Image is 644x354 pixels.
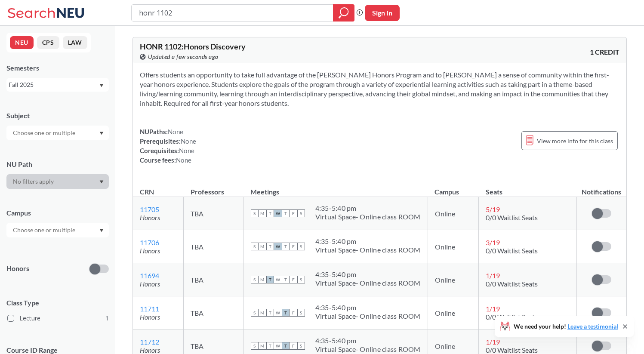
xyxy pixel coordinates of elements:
div: 4:35 - 5:40 pm [315,237,421,246]
div: Fall 2025Dropdown arrow [6,78,109,92]
span: Updated a few seconds ago [148,52,219,62]
div: Virtual Space- Online class ROOM [315,246,421,254]
input: Choose one or multiple [9,225,81,235]
p: Honors [6,264,29,274]
span: None [168,128,183,135]
span: T [266,243,274,250]
span: 0/0 Waitlist Seats [486,346,538,354]
span: 1 / 19 [486,338,500,346]
span: 0/0 Waitlist Seats [486,313,538,321]
th: Notifications [577,179,626,197]
input: Choose one or multiple [9,128,81,138]
div: Virtual Space- Online class ROOM [315,212,421,221]
div: Dropdown arrow [6,126,109,140]
span: View more info for this class [537,135,613,146]
span: None [181,137,196,145]
span: M [259,342,266,350]
div: 4:35 - 5:40 pm [315,204,421,212]
i: Honors [140,346,160,354]
a: Leave a testimonial [567,323,618,330]
div: Dropdown arrow [6,223,109,237]
div: Campus [6,208,109,218]
span: None [179,147,194,154]
div: Virtual Space- Online class ROOM [315,279,421,287]
div: NU Path [6,160,109,169]
a: 11712 [140,338,159,346]
span: S [297,309,305,317]
td: Online [428,296,479,329]
td: TBA [184,230,243,263]
span: S [251,309,259,317]
td: TBA [184,296,243,329]
span: 1 [105,314,109,323]
span: HONR 1102 : Honors Discovery [140,42,246,51]
th: Professors [184,179,243,197]
a: 11694 [140,271,159,280]
td: Online [428,263,479,296]
button: LAW [63,36,87,49]
span: S [251,243,259,250]
div: Fall 2025 [9,80,99,89]
span: We need your help! [514,323,618,329]
span: Class Type [6,298,109,308]
span: T [282,309,290,317]
span: T [282,209,290,217]
a: 11706 [140,238,159,246]
svg: Dropdown arrow [99,229,104,232]
span: 3 / 19 [486,238,500,246]
span: F [290,243,297,250]
span: F [290,342,297,350]
div: 4:35 - 5:40 pm [315,270,421,279]
button: Sign In [365,5,400,21]
span: 0/0 Waitlist Seats [486,213,538,222]
td: Online [428,230,479,263]
span: T [266,209,274,217]
span: S [297,276,305,283]
span: F [290,276,297,283]
span: F [290,309,297,317]
span: 1 CREDIT [590,47,619,57]
span: S [251,276,259,283]
section: Offers students an opportunity to take full advantage of the [PERSON_NAME] Honors Program and to ... [140,70,619,108]
span: S [297,209,305,217]
th: Campus [428,179,479,197]
svg: Dropdown arrow [99,132,104,135]
label: Lecture [7,313,109,324]
span: S [297,243,305,250]
span: F [290,209,297,217]
span: 0/0 Waitlist Seats [486,280,538,288]
span: S [297,342,305,350]
th: Meetings [243,179,428,197]
span: M [259,276,266,283]
td: TBA [184,263,243,296]
span: T [282,276,290,283]
span: T [266,309,274,317]
span: M [259,243,266,250]
span: M [259,309,266,317]
div: CRN [140,187,154,197]
span: T [266,342,274,350]
div: 4:35 - 5:40 pm [315,303,421,312]
td: TBA [184,197,243,230]
span: S [251,342,259,350]
span: 1 / 19 [486,305,500,313]
span: 1 / 19 [486,271,500,280]
i: Honors [140,213,160,222]
span: 0/0 Waitlist Seats [486,246,538,255]
input: Class, professor, course number, "phrase" [138,6,327,20]
svg: Dropdown arrow [99,180,104,184]
span: 5 / 19 [486,205,500,213]
span: T [282,342,290,350]
span: W [274,342,282,350]
span: W [274,309,282,317]
div: Virtual Space- Online class ROOM [315,345,421,354]
span: W [274,243,282,250]
button: CPS [37,36,59,49]
div: Semesters [6,63,109,73]
svg: magnifying glass [339,7,349,19]
a: 11705 [140,205,159,213]
span: S [251,209,259,217]
i: Honors [140,246,160,255]
button: NEU [10,36,34,49]
div: 4:35 - 5:40 pm [315,336,421,345]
